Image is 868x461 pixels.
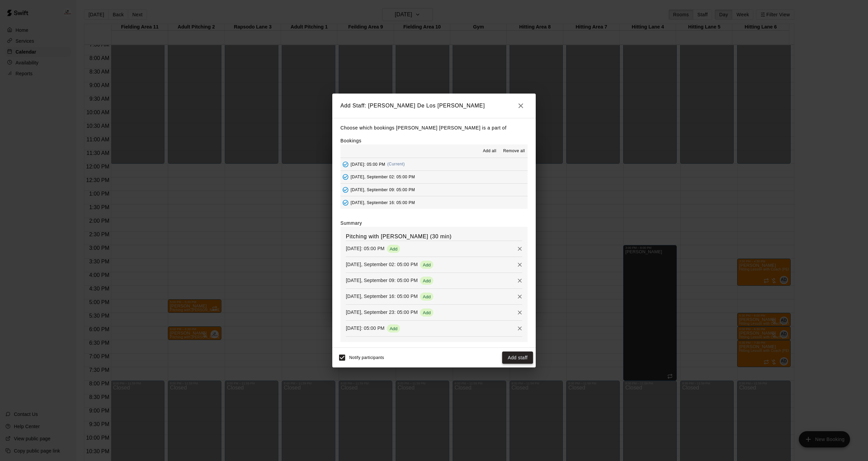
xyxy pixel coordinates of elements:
[420,310,433,315] span: Add
[515,276,525,286] button: Remove
[387,162,405,166] span: (Current)
[340,171,528,183] button: Added - Collect Payment[DATE], September 02: 05:00 PM
[340,124,528,132] p: Choose which bookings [PERSON_NAME] [PERSON_NAME] is a part of
[346,232,522,241] h6: Pitching with [PERSON_NAME] (30 min)
[515,292,525,302] button: Remove
[515,260,525,270] button: Remove
[346,261,418,268] p: [DATE], September 02: 05:00 PM
[503,148,525,155] span: Remove all
[346,309,418,316] p: [DATE], September 23: 05:00 PM
[340,158,528,171] button: Added - Collect Payment[DATE]: 05:00 PM(Current)
[351,175,415,179] span: [DATE], September 02: 05:00 PM
[340,220,362,226] label: Summary
[346,325,384,332] p: [DATE]: 05:00 PM
[340,138,361,143] label: Bookings
[420,294,433,299] span: Add
[340,159,351,169] button: Added - Collect Payment
[351,187,415,192] span: [DATE], September 09: 05:00 PM
[420,262,433,267] span: Add
[479,146,500,157] button: Add all
[340,185,351,195] button: Added - Collect Payment
[340,198,351,208] button: Added - Collect Payment
[340,184,528,196] button: Added - Collect Payment[DATE], September 09: 05:00 PM
[346,245,384,252] p: [DATE]: 05:00 PM
[515,244,525,254] button: Remove
[340,172,351,182] button: Added - Collect Payment
[332,94,536,118] h2: Add Staff: [PERSON_NAME] De Los [PERSON_NAME]
[349,355,384,360] span: Notify participants
[420,278,433,283] span: Add
[346,277,418,284] p: [DATE], September 09: 05:00 PM
[346,293,418,300] p: [DATE], September 16: 05:00 PM
[502,352,533,364] button: Add staff
[351,200,415,205] span: [DATE], September 16: 05:00 PM
[387,246,400,252] span: Add
[387,326,400,331] span: Add
[340,196,528,209] button: Added - Collect Payment[DATE], September 16: 05:00 PM
[483,148,496,155] span: Add all
[500,146,528,157] button: Remove all
[515,307,525,318] button: Remove
[351,162,385,166] span: [DATE]: 05:00 PM
[515,323,525,334] button: Remove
